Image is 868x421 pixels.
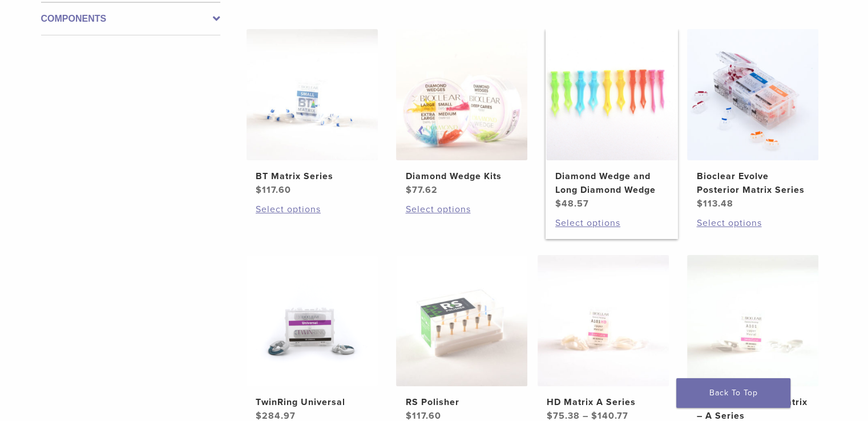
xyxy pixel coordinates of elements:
[396,255,527,386] img: RS Polisher
[696,198,733,209] bdi: 113.48
[555,198,589,209] bdi: 48.57
[555,198,562,209] span: $
[687,29,818,160] img: Bioclear Evolve Posterior Matrix Series
[405,169,518,183] h2: Diamond Wedge Kits
[687,29,819,211] a: Bioclear Evolve Posterior Matrix SeriesBioclear Evolve Posterior Matrix Series $113.48
[687,255,818,386] img: Original Anterior Matrix - A Series
[405,184,411,196] span: $
[256,184,291,196] bdi: 117.60
[256,184,262,196] span: $
[41,12,220,26] label: Components
[546,29,677,160] img: Diamond Wedge and Long Diamond Wedge
[405,203,518,216] a: Select options for “Diamond Wedge Kits”
[256,203,369,216] a: Select options for “BT Matrix Series”
[676,378,790,408] a: Back To Top
[547,395,660,409] h2: HD Matrix A Series
[246,29,379,197] a: BT Matrix SeriesBT Matrix Series $117.60
[538,255,669,386] img: HD Matrix A Series
[405,395,518,409] h2: RS Polisher
[555,169,668,197] h2: Diamond Wedge and Long Diamond Wedge
[546,29,679,211] a: Diamond Wedge and Long Diamond WedgeDiamond Wedge and Long Diamond Wedge $48.57
[247,29,378,160] img: BT Matrix Series
[247,255,378,386] img: TwinRing Universal
[396,29,527,160] img: Diamond Wedge Kits
[256,395,369,409] h2: TwinRing Universal
[696,198,703,209] span: $
[405,184,437,196] bdi: 77.62
[256,169,369,183] h2: BT Matrix Series
[395,29,528,197] a: Diamond Wedge KitsDiamond Wedge Kits $77.62
[555,216,668,230] a: Select options for “Diamond Wedge and Long Diamond Wedge”
[696,216,809,230] a: Select options for “Bioclear Evolve Posterior Matrix Series”
[696,169,809,197] h2: Bioclear Evolve Posterior Matrix Series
